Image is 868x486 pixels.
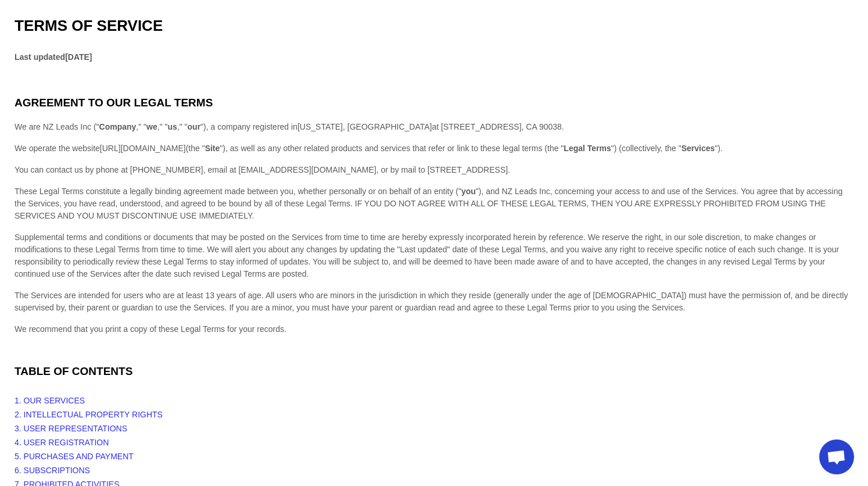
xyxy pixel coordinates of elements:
div: at [STREET_ADDRESS] . [15,121,853,133]
span: We recommend that you print a copy of these Legal Terms for your records. [15,324,286,334]
span: These Legal Terms constitute a legally binding agreement made between you, whether personally or ... [15,187,842,220]
span: 6. SUBSCRIPTIONS [15,466,90,475]
span: The Services are intended for users who are at least 13 years of age. All users who are minors in... [15,291,848,312]
strong: us [167,122,177,131]
span: [US_STATE], [GEOGRAPHIC_DATA] [297,122,432,131]
a: [URL][DOMAIN_NAME] [100,144,186,153]
span: You can contact us by phone at [PHONE_NUMBER], email at [EMAIL_ADDRESS][DOMAIN_NAME], or by mail ... [15,165,510,174]
span: 4. USER REGISTRATION [15,438,109,447]
strong: we [146,122,157,131]
span: AGREEMENT TO OUR LEGAL TERMS [15,97,213,109]
strong: Services [682,144,715,153]
span: 1. OUR SERVICES [15,396,85,405]
strong: Site [205,144,220,153]
div: Open chat [819,439,854,474]
strong: Legal Terms [564,144,611,153]
span: We are NZ Leads Inc (" ," " ," " ," " ") [15,122,432,131]
span: 2. INTELLECTUAL PROPERTY RIGHTS [15,410,163,419]
span: We operate the website (the " "), as well as any other related products and services that refer o... [15,144,723,153]
span: , CA 90038 [522,122,562,131]
strong: TABLE OF CONTENTS [15,365,132,377]
strong: TERMS OF SERVICE [15,17,163,34]
strong: you [461,187,476,196]
strong: [DATE] [65,52,92,62]
strong: Company [99,122,137,131]
strong: our [188,122,201,131]
span: Supplemental terms and conditions or documents that may be posted on the Services from time to ti... [15,233,839,278]
strong: Last updated [15,52,65,62]
span: 5. PURCHASES AND PAYMENT [15,452,134,461]
span: , a company registered in [206,122,432,131]
span: 3. USER REPRESENTATIONS [15,424,127,433]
